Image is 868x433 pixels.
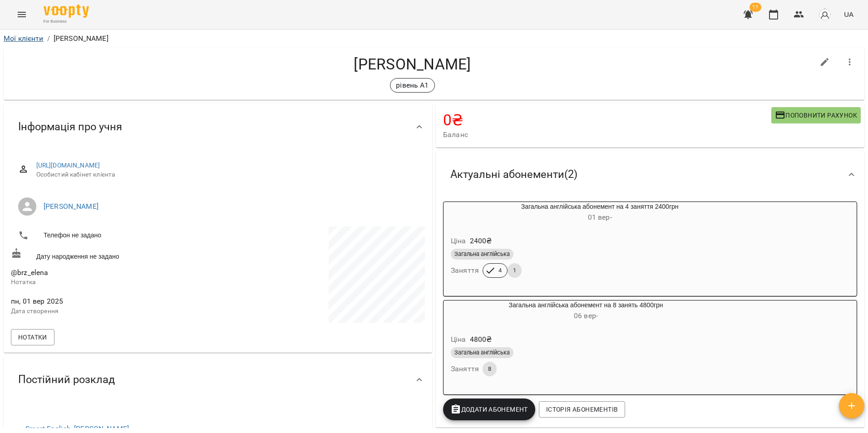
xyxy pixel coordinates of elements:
span: Актуальні абонементи ( 2 ) [450,167,577,182]
span: 06 вер - [574,311,598,320]
button: Menu [11,4,33,25]
span: Історія абонементів [546,404,618,415]
h6: Заняття [451,264,479,277]
button: Додати Абонемент [443,399,535,420]
p: рівень А1 [396,80,429,91]
span: Додати Абонемент [450,404,528,415]
span: 11 [750,3,761,12]
button: Нотатки [11,329,54,345]
p: Нотатка [11,278,216,287]
span: Загальна англійська [451,250,513,258]
p: [PERSON_NAME] [54,33,108,44]
button: UA [840,6,857,23]
div: рівень А1 [390,78,434,93]
li: Телефон не задано [11,226,216,245]
p: Дата створення [11,307,216,316]
span: @brz_elena [11,268,48,277]
span: пн, 01 вер 2025 [11,296,216,307]
a: Мої клієнти [4,34,44,43]
a: [URL][DOMAIN_NAME] [36,162,100,169]
span: Нотатки [18,332,47,343]
img: Voopty Logo [44,5,89,18]
span: Інформація про учня [18,120,122,134]
span: 01 вер - [588,213,612,221]
div: Актуальні абонементи(2) [436,151,864,198]
img: avatar_s.png [819,8,831,21]
div: Загальна англійська абонемент на 8 занять 4800грн [444,300,728,322]
div: Інформація про учня [4,103,432,150]
a: Smart English»[PERSON_NAME] [25,424,129,433]
span: 8 [483,365,497,373]
a: [PERSON_NAME] [44,202,99,211]
button: Загальна англійська абонемент на 4 заняття 2400грн01 вер- Ціна2400₴Загальна англійськаЗаняття41 [444,202,756,289]
span: Загальна англійська [451,349,513,357]
p: 4800 ₴ [470,334,492,345]
div: Постійний розклад [4,356,432,403]
h6: Ціна [451,333,466,346]
span: Поповнити рахунок [775,110,857,121]
span: UA [844,10,853,19]
button: Загальна англійська абонемент на 8 занять 4800грн06 вер- Ціна4800₴Загальна англійськаЗаняття8 [444,300,728,387]
span: For Business [44,19,89,25]
span: Постійний розклад [18,373,115,387]
span: 4 [493,266,507,275]
div: Дату народження не задано [9,246,218,263]
nav: breadcrumb [4,33,864,44]
li: / [47,33,50,44]
span: Особистий кабінет клієнта [36,170,418,179]
h4: [PERSON_NAME] [11,55,814,74]
h4: 0 ₴ [443,111,771,129]
button: Поповнити рахунок [771,107,861,123]
h6: Заняття [451,363,479,375]
span: 1 [508,266,522,275]
h6: Ціна [451,235,466,247]
div: Загальна англійська абонемент на 4 заняття 2400грн [444,202,756,224]
button: Історія абонементів [539,401,625,418]
span: Баланс [443,129,771,140]
p: 2400 ₴ [470,236,492,246]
